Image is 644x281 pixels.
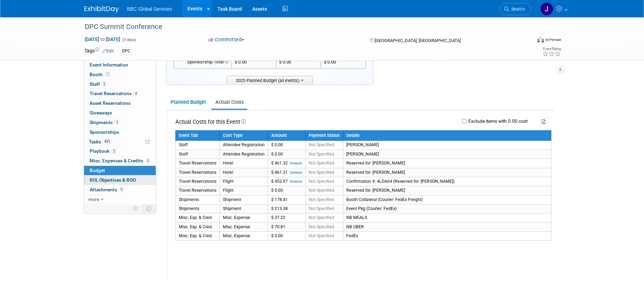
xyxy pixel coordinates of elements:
[175,222,219,231] td: Misc. Exp. & Cred.
[309,161,334,165] span: Not Specified
[133,91,139,96] span: 4
[268,159,305,168] td: $ 461.32
[175,130,219,141] th: Event Tab
[90,120,120,125] span: Shipments
[84,6,119,13] img: ExhibitDay
[84,147,156,156] a: Playbook2
[343,204,551,213] td: Event Pkg (Courier: FedEx)
[309,188,334,193] span: Not Specified
[509,7,525,12] span: Search
[219,232,268,241] td: Misc. Expense
[211,96,247,109] a: Actual Costs
[309,224,334,229] span: Not Specified
[219,213,268,222] td: Misc. Expense
[175,168,219,177] td: Travel Reservations
[130,204,142,213] td: Personalize Event Tab Strip
[268,232,305,241] td: $ 0.00
[268,141,305,150] td: $ 0.00
[84,175,156,185] a: ROI, Objectives & ROO
[500,3,531,15] a: Search
[309,233,334,238] span: Not Specified
[82,21,521,33] div: DPC Summit Conference
[177,59,228,66] div: Sponsorship Total
[90,177,136,183] span: ROI, Objectives & ROO
[175,159,219,168] td: Travel Reservations
[375,38,461,43] span: [GEOGRAPHIC_DATA], [GEOGRAPHIC_DATA]
[343,159,551,168] td: Reserved for: [PERSON_NAME]
[268,150,305,159] td: $ 0.00
[90,72,111,77] span: Booth
[309,170,334,175] span: Not Specified
[90,81,107,87] span: Staff
[343,150,551,159] td: [PERSON_NAME]
[114,120,120,125] span: 2
[90,100,131,106] span: Asset Reservations
[111,149,116,154] span: 2
[88,197,99,202] span: more
[175,213,219,222] td: Misc. Exp. & Cred.
[175,177,219,186] td: Travel Reservations
[84,60,156,70] a: Event Information
[309,142,334,147] span: Not Specified
[309,215,334,220] span: Not Specified
[276,56,321,69] td: $ 0.00
[343,186,551,195] td: Reserved for: [PERSON_NAME]
[84,89,156,98] a: Travel Reservations4
[84,118,156,127] a: Shipments2
[491,36,562,46] div: Event Format
[90,168,105,173] span: Budget
[175,232,219,241] td: Misc. Exp. & Cred.
[219,204,268,213] td: Shipment
[90,62,128,68] span: Event Information
[343,177,551,186] td: Confirmation #: 4LDA64 (Reserved for: [PERSON_NAME])
[219,177,268,186] td: Flight
[219,150,268,159] td: Attendee Registration
[84,137,156,147] a: Tasks43%
[102,49,114,53] a: Edit
[343,141,551,150] td: [PERSON_NAME]
[343,213,551,222] td: NB MEALS
[175,186,219,195] td: Travel Reservations
[90,91,139,96] span: Travel Reservations
[120,48,132,55] div: DPC
[175,204,219,213] td: Shipments
[268,204,305,213] td: $ 213.38
[84,195,156,204] a: more
[89,139,112,144] span: Tasks
[84,36,121,42] span: [DATE] [DATE]
[467,119,528,124] label: Exclude items with 0.00 cost
[206,36,247,43] button: Committed
[305,130,343,141] th: Payment Status
[290,179,302,184] a: Invoice
[537,37,544,42] img: Format-Inperson.png
[84,108,156,118] a: Giveaways
[343,195,551,204] td: Booth Collateral (Courier: FedEx Freight)
[268,168,305,177] td: $ 461.31
[542,47,561,51] div: Event Rating
[90,129,119,135] span: Sponsorships
[540,2,553,16] img: Jennifer Benedict
[324,59,336,64] span: $ 0.00
[309,179,334,184] span: Not Specified
[84,80,156,89] a: Staff2
[90,158,150,163] span: Misc. Expenses & Credits
[84,128,156,137] a: Sponsorships
[343,222,551,231] td: NB UBER
[290,161,302,165] a: Invoice
[104,72,111,77] span: Booth not reserved yet
[122,38,136,42] span: (3 days)
[84,166,156,175] a: Budget
[343,168,551,177] td: Reserved for: [PERSON_NAME]
[99,37,106,42] span: to
[142,204,156,213] td: Toggle Event Tabs
[219,222,268,231] td: Misc. Expense
[545,37,561,42] div: In-Person
[127,6,172,12] span: BBC Global Services
[268,186,305,195] td: $ 0.00
[290,170,302,175] a: Invoice
[219,159,268,168] td: Hotel
[90,187,124,192] span: Attachments
[175,150,219,159] td: Staff
[90,110,112,116] span: Giveaways
[268,213,305,222] td: $ 37.22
